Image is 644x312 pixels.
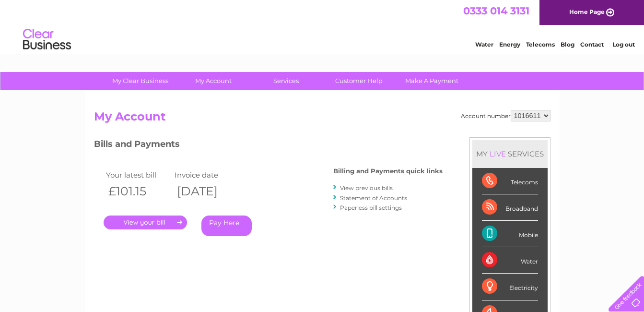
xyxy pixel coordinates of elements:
div: Clear Business is a trading name of Verastar Limited (registered in [GEOGRAPHIC_DATA] No. 3667643... [96,5,549,47]
a: Telecoms [526,41,555,48]
img: logo.png [23,25,71,54]
div: Mobile [482,221,538,247]
a: Water [475,41,493,48]
th: [DATE] [172,181,241,201]
a: 0333 014 3131 [463,5,529,17]
div: MY SERVICES [472,140,548,168]
a: My Account [174,72,253,90]
th: £101.15 [104,181,173,201]
td: Your latest bill [104,168,173,181]
a: Services [246,72,326,90]
h4: Billing and Payments quick links [333,168,443,175]
a: View previous bills [340,184,393,192]
div: Broadband [482,194,538,221]
a: Blog [561,41,574,48]
a: Make A Payment [392,72,471,90]
a: Paperless bill settings [340,204,402,211]
div: Account number [461,110,550,121]
a: Pay Here [201,216,252,236]
a: Log out [612,41,635,48]
div: Electricity [482,274,538,300]
div: Telecoms [482,168,538,194]
a: Energy [499,41,520,48]
h3: Bills and Payments [94,137,443,154]
div: LIVE [488,149,508,158]
td: Invoice date [172,168,241,181]
h2: My Account [94,110,550,128]
a: Statement of Accounts [340,194,407,202]
a: My Clear Business [101,72,180,90]
a: . [104,216,187,229]
a: Customer Help [319,72,398,90]
div: Water [482,247,538,274]
a: Contact [580,41,604,48]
